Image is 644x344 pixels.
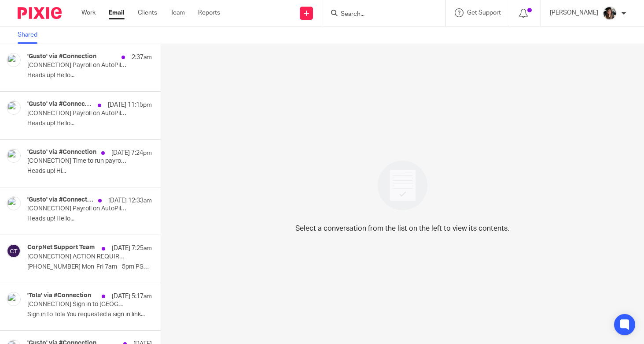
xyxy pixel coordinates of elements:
[108,196,152,205] p: [DATE] 12:33am
[27,101,93,108] h4: 'Gusto' via #Connection
[108,101,152,109] p: [DATE] 11:15pm
[138,8,157,17] a: Clients
[27,205,127,213] p: [CONNECTION] Payroll on AutoPilot for SUPERCULTURE LLC will automatically run your payroll [DATE]...
[111,149,152,157] p: [DATE] 7:24pm
[27,120,152,127] p: Heads up! Hello...
[467,10,501,16] span: Get Support
[372,155,433,216] img: image
[27,168,152,175] p: Heads up! Hi...
[27,244,95,251] h4: CorpNet Support Team
[27,72,152,79] p: Heads up! Hello...
[198,8,220,17] a: Reports
[27,196,94,204] h4: 'Gusto' via #Connection
[603,6,617,20] img: IMG_2906.JPEG
[7,101,21,115] img: %3E %3Ctext x='21' fill='%23ffffff' font-family='aktiv-grotesk,-apple-system,BlinkMacSystemFont,S...
[18,7,62,19] img: Pixie
[7,244,21,258] img: svg%3E
[27,253,127,261] p: [CONNECTION] ACTION REQUIRED: We need your signature to continue
[27,110,127,117] p: [CONNECTION] Payroll on AutoPilot for One Voice Productions will automatically run your payroll [...
[550,8,598,17] p: [PERSON_NAME]
[27,157,127,165] p: [CONNECTION] Time to run payroll for First Vibes LLC
[7,196,21,210] img: %3E %3Ctext x='21' fill='%23ffffff' font-family='aktiv-grotesk,-apple-system,BlinkMacSystemFont,S...
[170,8,185,17] a: Team
[27,149,96,156] h4: 'Gusto' via #Connection
[27,292,91,299] h4: 'Tola' via #Connection
[27,215,152,223] p: Heads up! Hello...
[27,53,96,60] h4: 'Gusto' via #Connection
[340,11,419,19] input: Search
[81,8,96,17] a: Work
[132,53,152,62] p: 2:37am
[7,292,21,306] img: %3E %3Ctext x='21' fill='%23ffffff' font-family='aktiv-grotesk,-apple-system,BlinkMacSystemFont,S...
[109,8,125,17] a: Email
[27,301,127,308] p: [CONNECTION] Sign in to [GEOGRAPHIC_DATA]
[27,263,152,271] p: [PHONE_NUMBER] Mon-Fri 7am - 5pm PST Action...
[18,26,44,44] a: Shared
[27,311,152,318] p: Sign in to Tola You requested a sign in link...
[7,149,21,163] img: %3E %3Ctext x='21' fill='%23ffffff' font-family='aktiv-grotesk,-apple-system,BlinkMacSystemFont,S...
[112,292,152,301] p: [DATE] 5:17am
[112,244,152,253] p: [DATE] 7:25am
[27,62,127,69] p: [CONNECTION] Payroll on AutoPilot for Too Easy LLC will automatically run your payroll [DATE] for...
[295,223,509,234] p: Select a conversation from the list on the left to view its contents.
[7,53,21,67] img: %3E %3Ctext x='21' fill='%23ffffff' font-family='aktiv-grotesk,-apple-system,BlinkMacSystemFont,S...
